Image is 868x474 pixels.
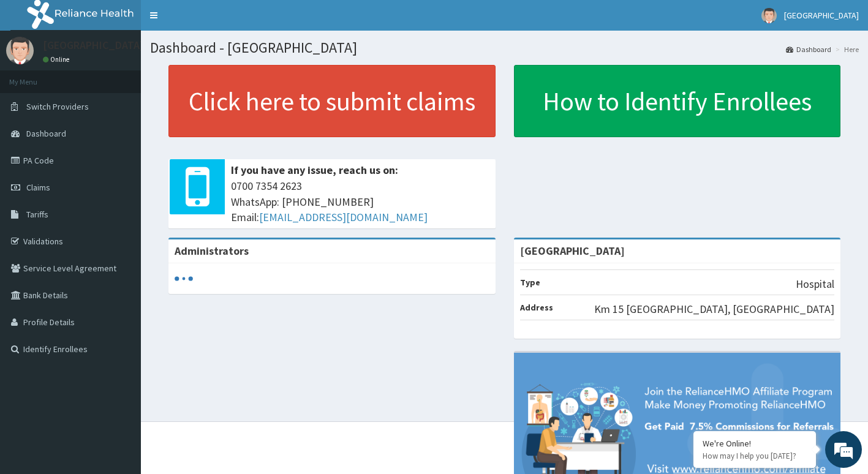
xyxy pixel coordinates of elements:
li: Here [832,44,859,55]
span: Switch Providers [26,101,89,112]
h1: Dashboard - [GEOGRAPHIC_DATA] [150,40,859,56]
a: Dashboard [786,44,831,55]
span: Claims [26,182,50,193]
a: [EMAIL_ADDRESS][DOMAIN_NAME] [259,210,428,224]
a: Click here to submit claims [168,65,496,137]
p: How may I help you today? [703,451,807,461]
svg: audio-loading [175,269,193,288]
img: User Image [761,8,777,23]
b: Address [520,302,553,313]
b: Type [520,277,540,288]
b: If you have any issue, reach us on: [231,163,398,177]
span: Dashboard [26,128,66,139]
span: Tariffs [26,209,48,220]
img: User Image [6,37,34,64]
p: Hospital [796,276,834,292]
p: Km 15 [GEOGRAPHIC_DATA], [GEOGRAPHIC_DATA] [594,301,834,317]
span: 0700 7354 2623 WhatsApp: [PHONE_NUMBER] Email: [231,178,489,225]
a: Online [43,55,72,64]
p: [GEOGRAPHIC_DATA] [43,40,144,51]
span: [GEOGRAPHIC_DATA] [784,10,859,21]
div: We're Online! [703,438,807,449]
a: How to Identify Enrollees [514,65,841,137]
strong: [GEOGRAPHIC_DATA] [520,244,625,258]
b: Administrators [175,244,249,258]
